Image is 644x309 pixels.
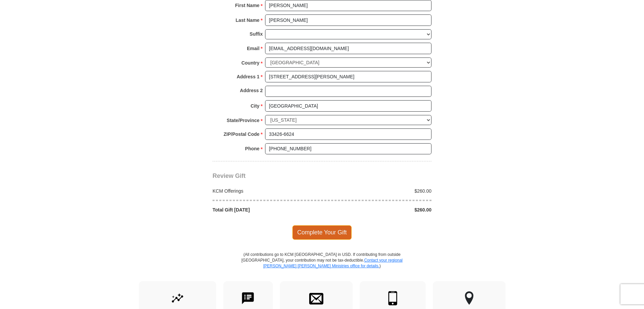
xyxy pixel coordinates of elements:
[322,206,435,213] div: $260.00
[237,72,260,81] strong: Address 1
[241,291,255,305] img: text-to-give.svg
[464,291,474,305] img: other-region
[235,1,259,10] strong: First Name
[263,258,402,268] a: Contact your regional [PERSON_NAME] [PERSON_NAME] Ministries office for details.
[241,252,403,281] p: (All contributions go to KCM [GEOGRAPHIC_DATA] in USD. If contributing from outside [GEOGRAPHIC_D...
[386,291,400,305] img: mobile.svg
[251,101,259,111] strong: City
[209,206,322,213] div: Total Gift [DATE]
[213,172,246,179] span: Review Gift
[224,129,260,139] strong: ZIP/Postal Code
[309,291,323,305] img: envelope.svg
[322,188,435,194] div: $260.00
[236,15,260,25] strong: Last Name
[227,116,259,125] strong: State/Province
[209,188,322,194] div: KCM Offerings
[170,291,185,305] img: give-by-stock.svg
[241,58,260,68] strong: Country
[247,44,259,53] strong: Email
[240,86,263,95] strong: Address 2
[250,29,263,39] strong: Suffix
[245,144,260,153] strong: Phone
[292,225,352,239] span: Complete Your Gift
